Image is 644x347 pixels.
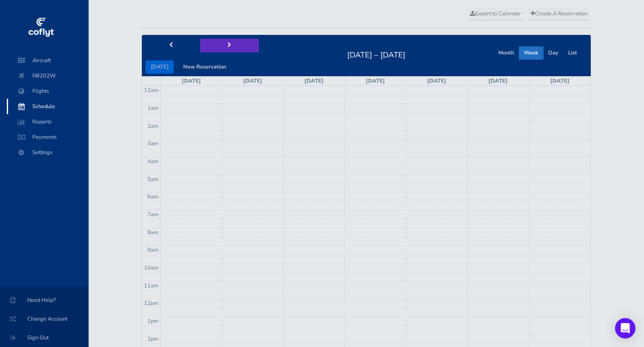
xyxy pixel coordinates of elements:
span: Change Account [10,311,78,327]
a: [DATE] [243,77,262,85]
span: Aircraft [15,53,80,68]
a: [DATE] [489,77,508,85]
a: [DATE] [305,77,324,85]
span: N8202W [15,68,80,83]
a: Create A Reservation [527,8,591,20]
a: [DATE] [182,77,201,85]
span: Schedule [15,99,80,114]
button: New Reservation [178,60,231,74]
span: 12pm [144,299,158,307]
span: 8am [147,229,158,236]
span: Flights [15,83,80,99]
span: Settings [15,145,80,160]
span: 9am [147,246,158,254]
span: 6am [147,193,158,201]
span: 2pm [147,335,158,343]
button: [DATE] [146,60,174,74]
div: Open Intercom Messenger [615,318,635,338]
span: 10am [144,264,158,272]
span: 3am [147,140,158,147]
span: 7am [147,211,158,218]
button: Day [543,46,563,60]
span: 11am [144,282,158,290]
span: 1pm [147,317,158,325]
span: Sign Out [10,330,78,345]
h2: [DATE] – [DATE] [342,48,411,60]
a: [DATE] [427,77,446,85]
span: 12am [144,86,158,94]
span: Need Help? [10,293,78,308]
span: Export to Calendar [470,10,521,17]
button: Week [519,46,543,60]
span: Payments [15,129,80,145]
img: coflyt logo [27,15,55,40]
button: prev [142,39,201,52]
a: [DATE] [366,77,385,85]
button: Month [493,46,519,60]
span: 2am [147,122,158,130]
span: Create A Reservation [531,10,587,17]
a: Export to Calendar [466,8,525,20]
span: 1am [147,104,158,112]
span: Reports [15,114,80,129]
button: next [200,39,259,52]
span: 5am [147,175,158,183]
a: [DATE] [550,77,569,85]
span: 4am [147,158,158,165]
button: List [563,46,582,60]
